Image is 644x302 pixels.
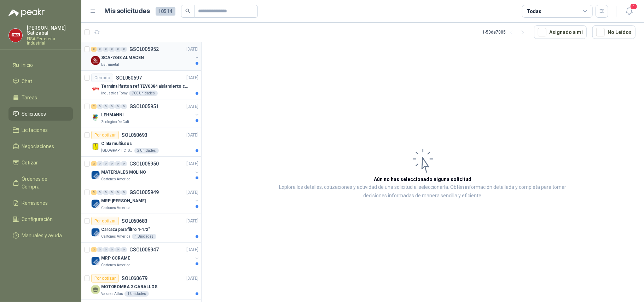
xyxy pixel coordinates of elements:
[101,284,157,290] p: MOTOBOMBA 3 CABALLOS
[101,54,144,61] p: SCA-7848 ALMACEN
[91,199,100,208] img: Company Logo
[91,171,100,179] img: Company Logo
[105,6,150,16] h1: Mis solicitudes
[121,247,127,252] div: 0
[101,62,119,68] p: Estrumetal
[482,27,528,38] div: 1 - 50 de 7085
[101,255,130,262] p: MRP CORAME
[186,103,198,110] p: [DATE]
[186,275,198,282] p: [DATE]
[97,161,103,166] div: 0
[109,47,115,52] div: 0
[116,75,142,80] p: SOL060697
[22,110,46,118] span: Solicitudes
[91,85,100,93] img: Company Logo
[101,169,146,176] p: MATERIALES MOLINO
[22,159,38,167] span: Cotizar
[115,47,121,52] div: 0
[8,172,73,193] a: Órdenes de Compra
[91,131,119,139] div: Por cotizar
[91,188,200,211] a: 3 0 0 0 0 0 GSOL005949[DATE] Company LogoMRP [PERSON_NAME]Cartones America
[91,114,100,122] img: Company Logo
[592,25,636,39] button: No Leídos
[103,47,109,52] div: 0
[22,215,53,223] span: Configuración
[91,47,97,52] div: 3
[134,148,159,153] div: 2 Unidades
[129,247,159,252] p: GSOL005947
[129,91,158,96] div: 700 Unidades
[115,190,121,195] div: 0
[124,291,149,297] div: 1 Unidades
[121,161,127,166] div: 0
[22,232,62,239] span: Manuales y ayuda
[22,143,54,150] span: Negociaciones
[121,190,127,195] div: 0
[8,75,73,88] a: Chat
[101,176,130,182] p: Cartones America
[186,246,198,253] p: [DATE]
[129,104,159,109] p: GSOL005951
[101,112,124,118] p: LEHMANNI
[91,159,200,182] a: 2 0 0 0 0 0 GSOL005950[DATE] Company LogoMATERIALES MOLINOCartones America
[91,104,97,109] div: 2
[101,262,130,268] p: Cartones America
[121,47,127,52] div: 0
[103,247,109,252] div: 0
[129,161,159,166] p: GSOL005950
[91,217,119,225] div: Por cotizar
[115,247,121,252] div: 0
[91,247,97,252] div: 2
[623,5,636,18] button: 1
[27,37,73,45] p: FISA Ferreteria Industrial
[8,58,73,72] a: Inicio
[91,245,200,268] a: 2 0 0 0 0 0 GSOL005947[DATE] Company LogoMRP CORAMECartones America
[22,77,33,85] span: Chat
[22,61,33,69] span: Inicio
[101,205,130,211] p: Cartones America
[132,234,156,239] div: 1 Unidades
[109,104,115,109] div: 0
[101,234,130,239] p: Cartones America
[186,218,198,225] p: [DATE]
[22,175,66,191] span: Órdenes de Compra
[101,140,132,147] p: Cinta multiusos
[186,161,198,167] p: [DATE]
[91,274,119,283] div: Por cotizar
[8,123,73,137] a: Licitaciones
[101,91,128,96] p: Industrias Tomy
[186,189,198,196] p: [DATE]
[91,257,100,265] img: Company Logo
[22,199,48,207] span: Remisiones
[8,196,73,210] a: Remisiones
[186,132,198,139] p: [DATE]
[22,94,37,101] span: Tareas
[129,190,159,195] p: GSOL005949
[81,271,201,300] a: Por cotizarSOL060679[DATE] MOTOBOMBA 3 CABALLOSValores Atlas1 Unidades
[121,104,127,109] div: 0
[91,161,97,166] div: 2
[630,3,638,10] span: 1
[122,133,147,138] p: SOL060693
[91,142,100,151] img: Company Logo
[91,190,97,195] div: 3
[534,25,587,39] button: Asignado a mi
[186,46,198,53] p: [DATE]
[97,190,103,195] div: 0
[185,8,190,13] span: search
[101,291,123,297] p: Valores Atlas
[129,47,159,52] p: GSOL005952
[91,56,100,65] img: Company Logo
[101,119,129,125] p: Zoologico De Cali
[8,229,73,242] a: Manuales y ayuda
[103,190,109,195] div: 0
[81,128,201,157] a: Por cotizarSOL060693[DATE] Company LogoCinta multiusos[GEOGRAPHIC_DATA]2 Unidades
[91,45,200,68] a: 3 0 0 0 0 0 GSOL005952[DATE] Company LogoSCA-7848 ALMACENEstrumetal
[8,8,45,17] img: Logo peakr
[156,7,175,16] span: 10514
[8,156,73,169] a: Cotizar
[8,91,73,104] a: Tareas
[101,226,150,233] p: Carcaza para filtro 1-1/2"
[97,47,103,52] div: 0
[103,104,109,109] div: 0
